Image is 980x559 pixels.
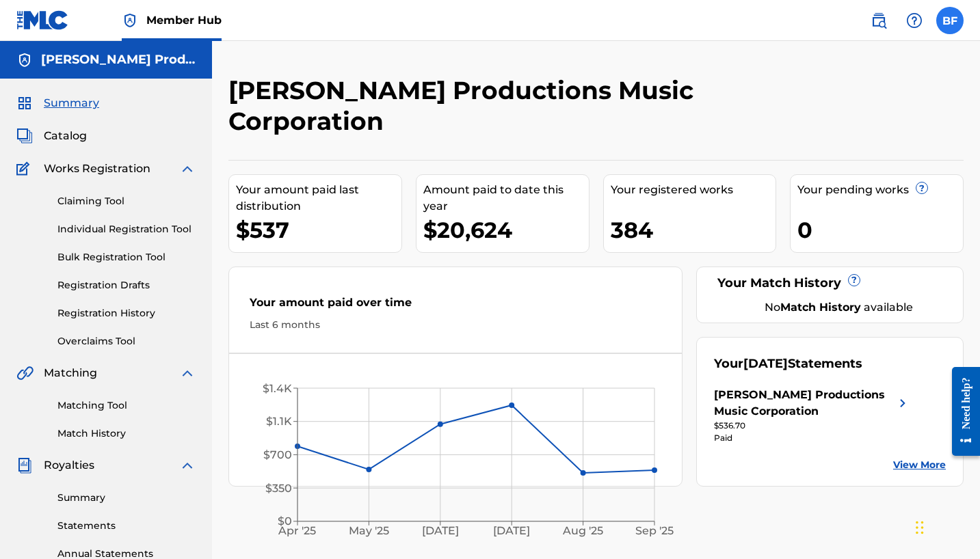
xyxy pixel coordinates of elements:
[936,7,964,34] div: User Menu
[906,12,923,29] img: help
[422,524,459,537] tspan: [DATE]
[893,458,946,472] a: View More
[797,215,963,245] div: 0
[57,222,196,236] a: Individual Registration Tool
[44,457,94,474] span: Royalties
[44,95,99,111] span: Summary
[44,161,150,177] span: Works Registration
[228,75,795,137] h2: [PERSON_NAME] Productions Music Corporation
[263,448,292,461] tspan: $700
[942,353,980,470] iframe: Resource Center
[41,52,196,68] h5: Faulconer Productions Music Corporation
[57,278,196,292] a: Registration Drafts
[16,128,87,144] a: CatalogCatalog
[16,128,33,144] img: Catalog
[16,95,33,111] img: Summary
[122,12,138,29] img: Top Rightsholder
[44,128,87,144] span: Catalog
[250,318,661,332] div: Last 6 months
[179,161,196,177] img: expand
[57,491,196,505] a: Summary
[731,299,946,316] div: No available
[912,493,980,559] iframe: Chat Widget
[236,215,401,245] div: $537
[849,275,860,286] span: ?
[916,507,924,548] div: Drag
[179,457,196,474] img: expand
[780,301,861,314] strong: Match History
[797,182,963,198] div: Your pending works
[146,12,222,28] span: Member Hub
[714,420,911,432] div: $536.70
[743,356,788,371] span: [DATE]
[714,274,946,292] div: Your Match History
[266,415,292,428] tspan: $1.1K
[16,457,33,474] img: Royalties
[916,182,927,193] span: ?
[16,365,34,381] img: Matching
[16,52,33,68] img: Accounts
[57,398,196,413] a: Matching Tool
[611,182,776,198] div: Your registered works
[57,426,196,441] a: Match History
[57,519,196,533] a: Statements
[265,482,292,495] tspan: $350
[44,365,97,381] span: Matching
[278,524,317,537] tspan: Apr '25
[714,387,911,444] a: [PERSON_NAME] Productions Music Corporationright chevron icon$536.70Paid
[236,182,401,215] div: Your amount paid last distribution
[714,387,895,420] div: [PERSON_NAME] Productions Music Corporation
[16,95,99,111] a: SummarySummary
[493,524,530,537] tspan: [DATE]
[250,295,661,318] div: Your amount paid over time
[635,524,674,537] tspan: Sep '25
[901,7,928,34] div: Help
[423,215,589,245] div: $20,624
[179,365,196,381] img: expand
[865,7,892,34] a: Public Search
[423,182,589,215] div: Amount paid to date this year
[57,250,196,264] a: Bulk Registration Tool
[263,382,292,395] tspan: $1.4K
[16,161,34,177] img: Works Registration
[349,524,389,537] tspan: May '25
[714,432,911,444] div: Paid
[611,215,776,245] div: 384
[57,306,196,321] a: Registration History
[895,387,911,420] img: right chevron icon
[57,334,196,349] a: Overclaims Tool
[16,10,69,30] img: MLC Logo
[278,515,292,528] tspan: $0
[871,12,887,29] img: search
[57,194,196,208] a: Claiming Tool
[714,355,862,373] div: Your Statements
[562,524,603,537] tspan: Aug '25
